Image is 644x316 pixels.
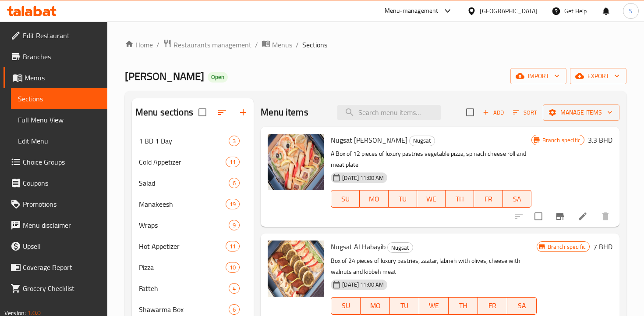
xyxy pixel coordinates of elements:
[331,297,361,315] button: SU
[226,157,240,167] div: items
[226,200,239,208] span: 19
[262,39,292,50] a: Menus
[229,304,240,315] div: items
[629,6,633,16] span: S
[226,199,240,209] div: items
[361,297,390,315] button: MO
[419,297,449,315] button: WE
[4,278,107,299] a: Grocery Checklist
[229,284,239,293] span: 4
[229,283,240,294] div: items
[511,299,533,312] span: SA
[4,257,107,278] a: Coverage Report
[226,242,239,251] span: 11
[23,262,100,273] span: Coverage Report
[335,299,357,312] span: SU
[139,199,226,209] span: Manakeesh
[23,178,100,188] span: Coupons
[423,299,445,312] span: WE
[132,130,254,151] div: 1 BD 1 Day3
[139,283,229,294] span: Fatteh
[268,134,324,190] img: Nugsat Al Baraka
[139,241,226,251] span: Hot Appetizer
[503,190,531,208] button: SA
[23,51,100,62] span: Branches
[125,66,204,86] span: [PERSON_NAME]
[139,304,229,315] span: Shawarma Box
[132,215,254,236] div: Wraps9
[226,158,239,166] span: 11
[337,105,441,120] input: search
[388,243,413,253] span: Nugsat
[193,103,212,122] span: Select all sections
[212,102,233,123] span: Sort sections
[549,206,570,227] button: Branch-specific-item
[478,297,507,315] button: FR
[507,297,537,315] button: SA
[156,39,159,50] li: /
[339,280,387,289] span: [DATE] 11:00 AM
[268,241,324,297] img: Nugsat Al Habayib
[132,194,254,215] div: Manakeesh19
[229,178,240,188] div: items
[4,46,107,67] a: Branches
[23,199,100,209] span: Promotions
[208,72,228,83] div: Open
[135,106,193,119] h2: Menu sections
[543,104,619,121] button: Manage items
[331,240,386,253] span: Nugsat Al Habayib
[272,39,292,50] span: Menus
[529,207,548,226] span: Select to update
[125,39,153,50] a: Home
[544,243,589,251] span: Branch specific
[449,193,471,205] span: TH
[173,39,251,50] span: Restaurants management
[132,236,254,257] div: Hot Appetizer11
[11,130,107,151] a: Edit Menu
[335,193,356,205] span: SU
[385,6,439,16] div: Menu-management
[331,133,407,147] span: Nugsat [PERSON_NAME]
[229,220,240,230] div: items
[18,136,100,146] span: Edit Menu
[139,157,226,167] span: Cold Appetizer
[474,190,502,208] button: FR
[577,211,588,222] a: Edit menu item
[506,193,528,205] span: SA
[226,263,239,272] span: 10
[461,103,479,122] span: Select section
[480,6,538,16] div: [GEOGRAPHIC_DATA]
[139,220,229,230] div: Wraps
[364,299,386,312] span: MO
[539,136,584,144] span: Branch specific
[255,39,258,50] li: /
[478,193,499,205] span: FR
[479,106,507,119] span: Add item
[593,241,612,253] h6: 7 BHD
[23,241,100,251] span: Upsell
[421,193,442,205] span: WE
[4,194,107,215] a: Promotions
[390,297,419,315] button: TU
[23,30,100,41] span: Edit Restaurant
[389,190,417,208] button: TU
[387,242,413,253] div: Nugsat
[229,221,239,230] span: 9
[125,39,626,50] nav: breadcrumb
[132,151,254,172] div: Cold Appetizer11
[417,190,446,208] button: WE
[132,257,254,278] div: Pizza10
[25,72,100,83] span: Menus
[23,220,100,230] span: Menu disclaimer
[18,115,100,125] span: Full Menu View
[132,278,254,299] div: Fatteh4
[513,108,537,118] span: Sort
[517,71,559,82] span: import
[229,179,239,187] span: 6
[4,215,107,236] a: Menu disclaimer
[23,157,100,167] span: Choice Groups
